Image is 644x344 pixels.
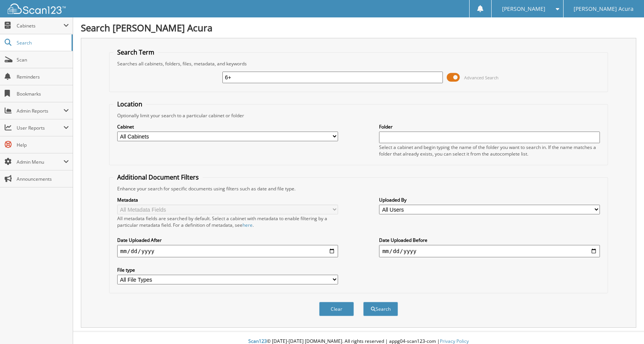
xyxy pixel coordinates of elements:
[8,3,66,14] img: scan123-logo-white.svg
[17,22,63,29] span: Cabinets
[379,245,600,257] input: end
[379,123,600,130] label: Folder
[113,100,146,108] legend: Location
[17,74,69,80] span: Reminders
[113,112,604,119] div: Optionally limit your search to a particular cabinet or folder
[574,7,634,11] span: [PERSON_NAME] Acura
[113,173,203,181] legend: Additional Document Filters
[81,21,636,34] h1: Search [PERSON_NAME] Acura
[379,197,600,203] label: Uploaded By
[17,159,63,165] span: Admin Menu
[379,237,600,243] label: Date Uploaded Before
[117,197,338,203] label: Metadata
[17,56,69,63] span: Scan
[243,222,253,228] a: here
[363,302,398,316] button: Search
[605,307,644,344] iframe: Chat Widget
[117,267,338,273] label: File type
[113,185,604,192] div: Enhance your search for specific documents using filters such as date and file type.
[117,123,338,130] label: Cabinet
[319,302,354,316] button: Clear
[17,39,68,46] span: Search
[17,91,69,97] span: Bookmarks
[464,75,499,80] span: Advanced Search
[117,237,338,243] label: Date Uploaded After
[17,176,69,182] span: Announcements
[17,142,69,148] span: Help
[113,60,604,67] div: Searches all cabinets, folders, files, metadata, and keywords
[379,144,600,157] div: Select a cabinet and begin typing the name of the folder you want to search in. If the name match...
[117,215,338,228] div: All metadata fields are searched by default. Select a cabinet with metadata to enable filtering b...
[113,48,158,56] legend: Search Term
[17,125,63,131] span: User Reports
[117,245,338,257] input: start
[17,108,63,114] span: Admin Reports
[502,7,545,11] span: [PERSON_NAME]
